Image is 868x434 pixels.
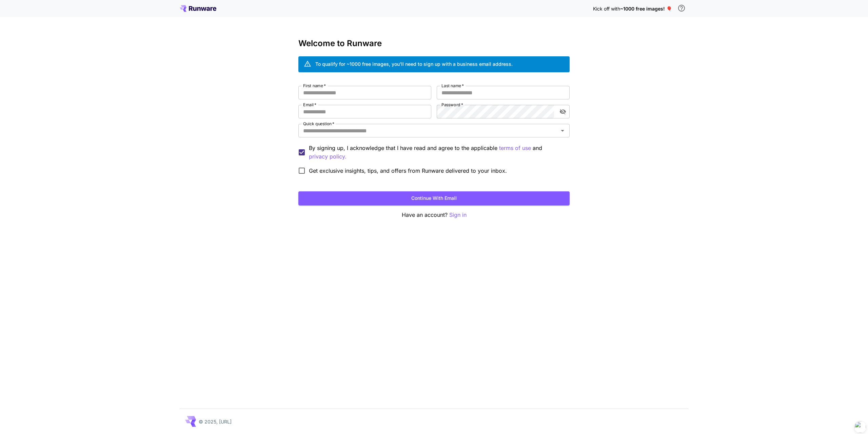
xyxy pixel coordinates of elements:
button: By signing up, I acknowledge that I have read and agree to the applicable terms of use and [309,152,347,161]
button: In order to qualify for free credit, you need to sign up with a business email address and click ... [675,1,688,15]
label: Quick question [303,121,334,127]
p: © 2025, [URL] [199,418,232,425]
label: Password [441,102,463,108]
button: Open [558,126,567,135]
button: Continue with email [298,191,570,205]
h3: Welcome to Runware [298,39,570,48]
label: Last name [441,83,464,89]
label: Email [303,102,316,108]
p: Have an account? [298,211,570,219]
span: Kick off with [593,6,620,12]
span: Get exclusive insights, tips, and offers from Runware delivered to your inbox. [309,167,507,175]
div: To qualify for ~1000 free images, you’ll need to sign up with a business email address. [315,60,513,68]
label: First name [303,83,326,89]
button: Sign in [449,211,467,219]
p: terms of use [499,144,531,152]
button: toggle password visibility [557,106,569,118]
p: By signing up, I acknowledge that I have read and agree to the applicable and [309,144,564,161]
button: By signing up, I acknowledge that I have read and agree to the applicable and privacy policy. [499,144,531,152]
p: privacy policy. [309,152,347,161]
span: ~1000 free images! 🎈 [620,6,672,12]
